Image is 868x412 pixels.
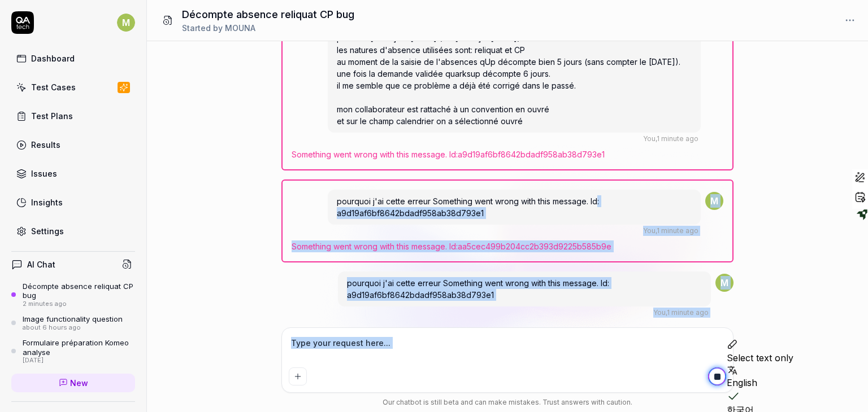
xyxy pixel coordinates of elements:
[11,191,135,213] a: Insights
[23,282,135,300] div: Décompte absence reliquat CP bug
[347,278,609,300] span: pourquoi j'ai cette erreur Something went wrong with this message. Id: a9d19af6bf8642bdadf958ab38...
[31,81,76,93] div: Test Cases
[11,105,135,127] a: Test Plans
[11,76,135,98] a: Test Cases
[11,220,135,242] a: Settings
[11,163,135,185] a: Issues
[653,308,666,317] span: You
[643,134,698,144] div: , 1 minute ago
[11,282,135,308] a: Décompte absence reliquat CP bug2 minutes ago
[643,226,698,236] div: , 1 minute ago
[727,376,868,389] div: English
[31,168,57,179] div: Issues
[23,338,135,357] div: Formulaire préparation Komeo analyse
[225,23,255,33] span: MOUNA
[31,196,63,208] div: Insights
[643,226,656,235] span: You
[31,110,73,122] div: Test Plans
[727,351,868,365] div: Select text only
[11,134,135,156] a: Results
[337,196,599,218] span: pourquoi j'ai cette erreur Something went wrong with this message. Id: a9d19af6bf8642bdadf958ab38...
[31,52,75,64] div: Dashboard
[182,7,354,22] h1: Décompte absence reliquat CP bug
[182,22,354,34] div: Started by
[11,374,135,392] a: New
[289,367,307,385] button: Add attachment
[292,240,723,252] span: Something went wrong with this message. Id: aa5cec499b204cc2b393d9225b585b9e
[23,314,123,323] div: Image functionality question
[705,192,723,210] span: M
[292,148,723,160] span: Something went wrong with this message. Id: a9d19af6bf8642bdadf958ab38d793e1
[11,47,135,69] a: Dashboard
[27,258,55,270] h4: AI Chat
[31,225,64,237] div: Settings
[11,338,135,364] a: Formulaire préparation Komeo analyse[DATE]
[11,314,135,331] a: Image functionality questionabout 6 hours ago
[715,274,734,292] span: M
[31,139,60,151] div: Results
[337,21,680,126] span: J'ai ce bug comment je peux analyser si il s'agit d'un bug qu'est ce que je peux vérifier je pose...
[23,300,135,308] div: 2 minutes ago
[117,14,135,32] span: M
[643,134,656,143] span: You
[23,357,135,365] div: [DATE]
[117,11,135,34] button: M
[653,308,709,318] div: , 1 minute ago
[23,324,123,332] div: about 6 hours ago
[70,377,88,389] span: New
[281,397,734,407] div: Our chatbot is still beta and can make mistakes. Trust answers with caution.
